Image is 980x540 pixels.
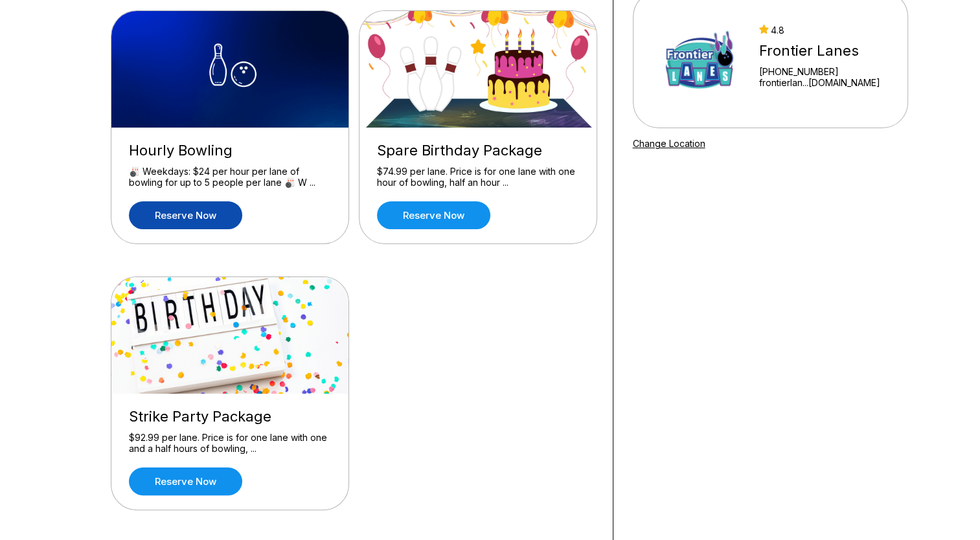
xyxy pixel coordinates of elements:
div: [PHONE_NUMBER] [759,66,880,77]
img: Spare Birthday Package [359,11,598,128]
a: Reserve now [129,467,242,495]
div: Strike Party Package [129,408,331,425]
img: Frontier Lanes [650,11,747,108]
a: Reserve now [377,201,490,229]
div: 4.8 [759,25,880,36]
div: Hourly Bowling [129,142,331,159]
img: Strike Party Package [111,277,350,394]
div: Frontier Lanes [759,42,880,60]
div: Spare Birthday Package [377,142,579,159]
a: Change Location [633,138,705,149]
div: $92.99 per lane. Price is for one lane with one and a half hours of bowling, ... [129,432,331,455]
div: 🎳 Weekdays: $24 per hour per lane of bowling for up to 5 people per lane 🎳 W ... [129,166,331,188]
a: Reserve now [129,201,242,229]
a: frontierlan...[DOMAIN_NAME] [759,77,880,88]
div: $74.99 per lane. Price is for one lane with one hour of bowling, half an hour ... [377,166,579,188]
img: Hourly Bowling [111,11,350,128]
